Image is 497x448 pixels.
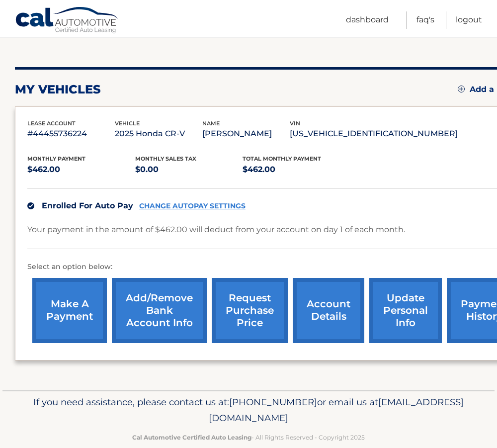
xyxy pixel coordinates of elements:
[416,11,434,29] a: FAQ's
[135,155,196,162] span: Monthly sales Tax
[458,86,465,92] img: add.svg
[15,82,101,97] h2: my vehicles
[346,11,389,29] a: Dashboard
[293,278,364,343] a: account details
[229,396,317,408] span: [PHONE_NUMBER]
[202,120,220,127] span: name
[135,163,243,177] p: $0.00
[202,127,290,141] p: [PERSON_NAME]
[290,127,458,141] p: [US_VEHICLE_IDENTIFICATION_NUMBER]
[27,223,405,237] p: Your payment in the amount of $462.00 will deduct from your account on day 1 of each month.
[17,394,480,426] p: If you need assistance, please contact us at: or email us at
[27,163,135,177] p: $462.00
[27,155,85,162] span: Monthly Payment
[42,201,133,210] span: Enrolled For Auto Pay
[290,120,300,127] span: vin
[27,202,34,209] img: check.svg
[27,120,76,127] span: lease account
[132,434,251,441] strong: Cal Automotive Certified Auto Leasing
[27,127,115,141] p: #44455736224
[212,278,288,343] a: request purchase price
[243,155,321,162] span: Total Monthly Payment
[115,127,202,141] p: 2025 Honda CR-V
[243,163,350,177] p: $462.00
[15,6,119,35] a: Cal Automotive
[115,120,140,127] span: vehicle
[139,202,246,210] a: CHANGE AUTOPAY SETTINGS
[32,278,107,343] a: make a payment
[17,432,480,443] p: - All Rights Reserved - Copyright 2025
[456,11,482,29] a: Logout
[369,278,442,343] a: update personal info
[112,278,207,343] a: Add/Remove bank account info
